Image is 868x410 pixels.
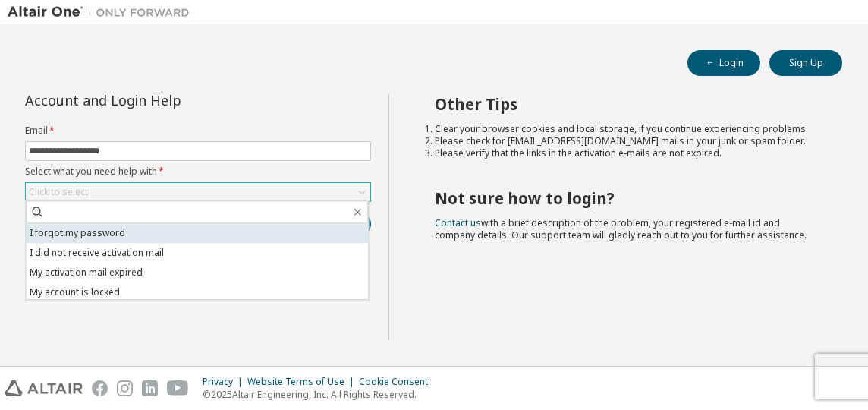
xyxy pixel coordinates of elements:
[25,166,371,178] label: Select what you need help with
[26,223,368,243] li: I forgot my password
[25,94,302,106] div: Account and Login Help
[92,380,108,396] img: facebook.svg
[142,380,158,396] img: linkedin.svg
[687,50,760,76] button: Login
[25,125,371,137] label: Email
[435,123,816,135] li: Clear your browser cookies and local storage, if you continue experiencing problems.
[5,380,83,396] img: altair_logo.svg
[203,388,437,401] p: © 2025 Altair Engineering, Inc. All Rights Reserved.
[117,380,133,396] img: instagram.svg
[769,50,842,76] button: Sign Up
[435,216,481,229] a: Contact us
[435,188,816,208] h2: Not sure how to login?
[29,186,88,198] div: Click to select
[203,376,247,388] div: Privacy
[435,135,816,147] li: Please check for [EMAIL_ADDRESS][DOMAIN_NAME] mails in your junk or spam folder.
[167,380,189,396] img: youtube.svg
[8,5,197,20] img: Altair One
[359,376,437,388] div: Cookie Consent
[26,183,370,201] div: Click to select
[435,147,816,159] li: Please verify that the links in the activation e-mails are not expired.
[435,216,807,241] span: with a brief description of the problem, your registered e-mail id and company details. Our suppo...
[435,94,816,114] h2: Other Tips
[247,376,359,388] div: Website Terms of Use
